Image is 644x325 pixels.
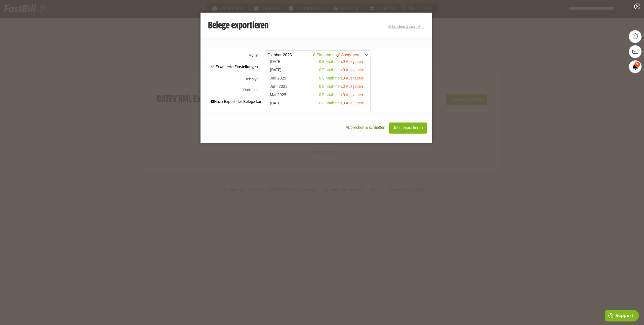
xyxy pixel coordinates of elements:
[319,68,342,72] span: 0 Einnahmen
[342,123,389,133] button: Abbrechen & schließen
[267,101,368,107] a: [DATE]
[267,84,368,90] a: Juni 2025
[200,49,263,62] th: Monat
[388,25,424,29] a: Abbrechen & schließen
[319,102,342,105] span: 0 Einnahmen
[343,85,363,89] span: 0 Ausgaben
[267,76,368,82] a: Juli 2025
[319,77,342,80] span: 0 Einnahmen
[393,126,423,130] span: Jetzt exportieren
[343,68,363,72] span: 0 Ausgaben
[343,93,363,97] span: 0 Ausgaben
[267,93,368,98] a: Mai 2025
[267,68,368,73] a: [DATE]
[319,93,363,98] div: ,
[343,77,363,80] span: 0 Ausgaben
[319,60,342,64] span: 0 Einnahmen
[319,93,342,97] span: 0 Einnahmen
[208,21,269,31] h3: Belege exportieren
[319,101,363,106] div: ,
[267,109,368,115] a: März 2025
[200,86,263,94] th: Dubletten
[343,60,363,64] span: 0 Ausgaben
[634,62,640,67] span: 9
[319,59,363,64] div: ,
[319,85,342,89] span: 0 Einnahmen
[319,76,363,81] div: ,
[629,60,641,73] a: 9
[319,68,363,73] div: ,
[211,65,258,69] span: Erweiterte Einstellungen
[605,310,639,322] iframe: Öffnet ein Widget, in dem Sie weitere Informationen finden
[343,102,363,105] span: 0 Ausgaben
[319,109,363,114] div: ,
[211,99,422,105] div: Nach Export der Belege können diese nicht mehr bearbeitet werden.
[200,72,263,86] th: Belegtyp
[319,84,363,89] div: ,
[389,123,427,134] button: Jetzt exportieren
[267,59,368,65] a: [DATE]
[346,126,385,130] span: Abbrechen & schließen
